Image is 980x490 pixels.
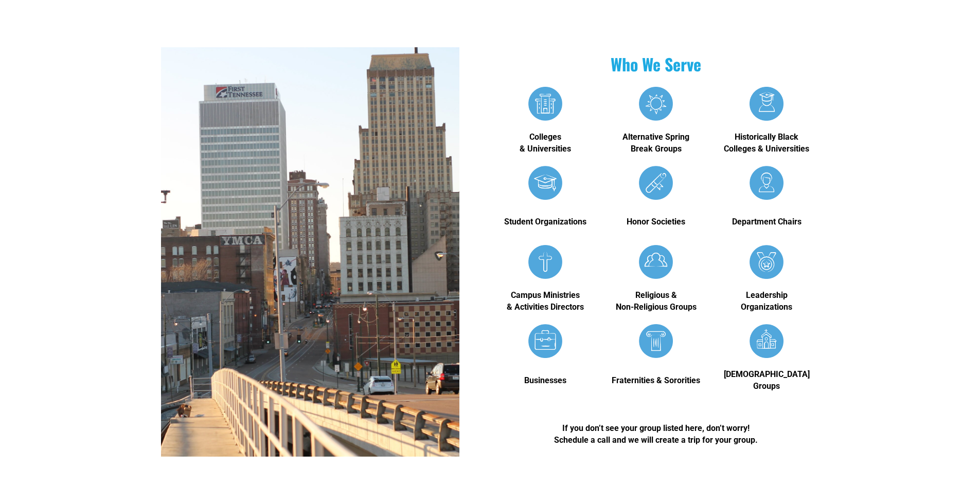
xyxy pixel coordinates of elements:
strong: Religious & Non-Religious Groups [616,290,697,311]
strong: Campus Ministries & Activities Directors [507,290,584,311]
strong: Fraternities & Sororities [612,375,700,385]
strong: Alternative Spring Break Groups [622,132,689,153]
strong: [DEMOGRAPHIC_DATA] Groups [724,369,812,390]
strong: Businesses [524,375,566,385]
strong: Leadership Organizations [741,290,792,311]
strong: Who We Serve [611,52,701,76]
strong: If you don’t see your group listed here, don’t worry! Schedule a call and we will create a trip f... [554,423,758,444]
strong: Colleges & Universities [520,132,571,153]
strong: Historically Black Colleges & Universities [724,132,809,153]
strong: Department Chairs [732,217,801,227]
strong: Student Organizations [504,217,586,227]
strong: Honor Societies [627,217,685,227]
